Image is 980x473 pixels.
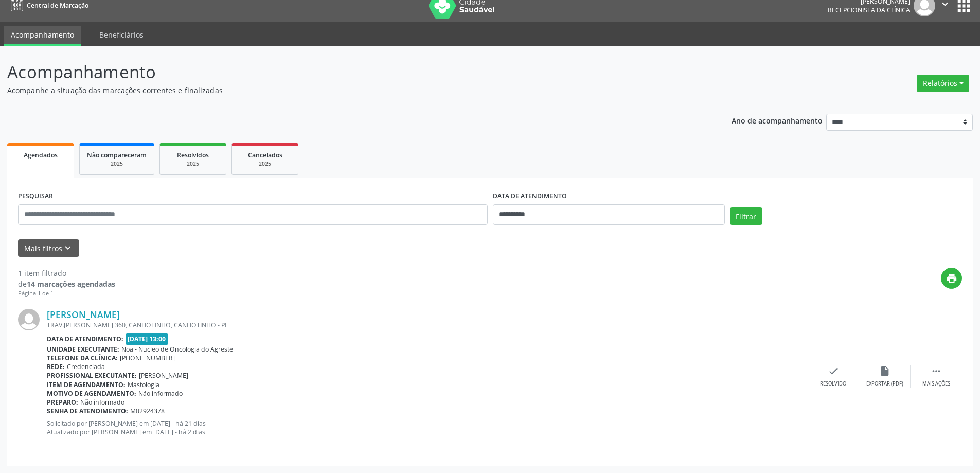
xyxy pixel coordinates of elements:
[24,151,58,160] span: Agendados
[47,419,808,436] p: Solicitado por [PERSON_NAME] em [DATE] - há 21 dias Atualizado por [PERSON_NAME] em [DATE] - há 2...
[47,335,123,343] b: Data de atendimento:
[87,151,147,160] span: Não compareceram
[67,362,105,371] span: Credenciada
[47,345,119,354] b: Unidade executante:
[47,362,65,371] b: Rede:
[27,1,88,10] span: Central de Marcação
[47,389,136,398] b: Motivo de agendamento:
[828,365,839,377] i: check
[128,380,159,389] span: Mastologia
[828,6,910,14] span: Recepcionista da clínica
[18,309,40,330] img: img
[130,407,165,415] span: M02924378
[47,407,128,415] b: Senha de atendimento:
[18,188,53,204] label: PESQUISAR
[931,365,942,377] i: 
[493,188,567,204] label: DATA DE ATENDIMENTO
[18,289,115,298] div: Página 1 de 1
[138,389,183,398] span: Não informado
[248,151,282,160] span: Cancelados
[47,354,118,362] b: Telefone da clínica:
[87,160,147,168] div: 2025
[47,398,78,407] b: Preparo:
[47,309,120,320] a: [PERSON_NAME]
[7,59,683,85] p: Acompanhamento
[121,345,233,354] span: Noa - Nucleo de Oncologia do Agreste
[941,268,962,289] button: print
[18,278,115,289] div: de
[7,85,683,96] p: Acompanhe a situação das marcações correntes e finalizadas
[126,333,169,345] span: [DATE] 13:00
[92,26,151,44] a: Beneficiários
[27,279,115,289] strong: 14 marcações agendadas
[4,26,81,46] a: Acompanhamento
[879,365,890,377] i: insert_drive_file
[866,380,903,388] div: Exportar (PDF)
[18,239,79,257] button: Mais filtroskeyboard_arrow_down
[80,398,124,407] span: Não informado
[732,114,823,127] p: Ano de acompanhamento
[47,321,808,329] div: TRAV.[PERSON_NAME] 360, CANHOTINHO, CANHOTINHO - PE
[139,371,188,380] span: [PERSON_NAME]
[18,268,115,278] div: 1 item filtrado
[47,371,137,380] b: Profissional executante:
[730,207,762,225] button: Filtrar
[167,160,219,168] div: 2025
[47,380,126,389] b: Item de agendamento:
[917,75,969,92] button: Relatórios
[946,273,957,284] i: print
[62,242,74,254] i: keyboard_arrow_down
[820,380,846,388] div: Resolvido
[239,160,291,168] div: 2025
[922,380,950,388] div: Mais ações
[177,151,209,160] span: Resolvidos
[120,354,175,362] span: [PHONE_NUMBER]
